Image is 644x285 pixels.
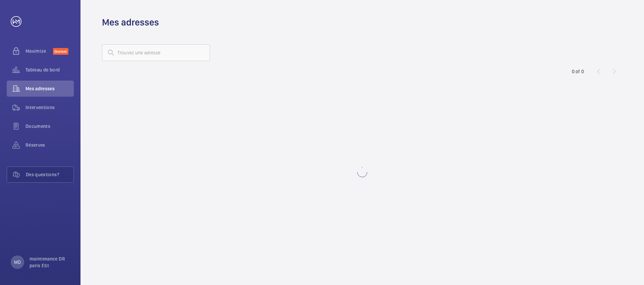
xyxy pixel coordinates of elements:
input: Trouvez une adresse [102,44,210,61]
span: Des questions? [26,171,73,178]
span: Interventions [25,104,74,111]
span: Mes adresses [25,85,74,92]
span: Discover [53,48,68,55]
p: MD [14,259,21,266]
span: Tableau de bord [25,66,74,73]
span: Maximize [25,48,53,54]
span: Documents [25,123,74,130]
h1: Mes adresses [102,16,159,29]
span: Réserves [25,142,74,148]
p: maintenance DR paris ESt [30,255,70,269]
div: 0 of 0 [572,68,584,75]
